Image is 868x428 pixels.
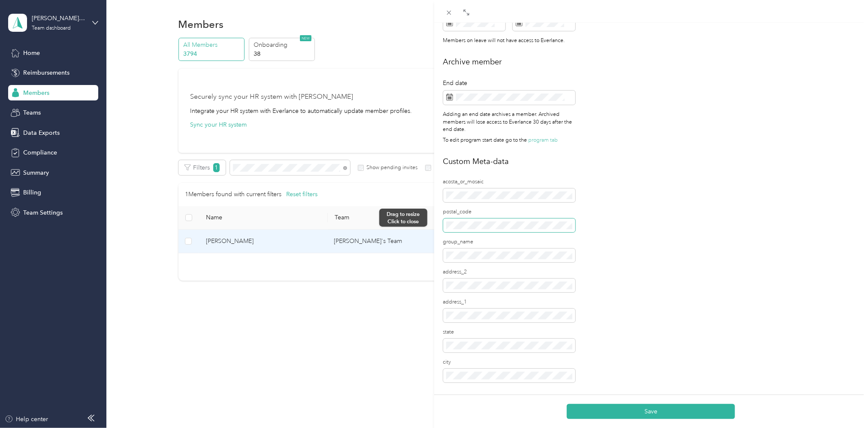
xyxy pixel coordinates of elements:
[443,298,575,306] label: address_1
[443,137,575,144] p: To edit program start date go to the
[443,208,575,216] label: postal_code
[567,404,735,419] button: Save
[820,380,868,428] iframe: Everlance-gr Chat Button Frame
[443,328,575,336] label: state
[443,79,575,88] div: End date
[443,156,859,167] h2: Custom Meta-data
[443,56,859,68] h2: Archive member
[443,178,575,186] label: acosta_or_mosaic
[443,111,575,144] div: Adding an end date archives a member. Archived members will lose access to Everlance 30 days afte...
[443,268,575,276] label: address_2
[443,37,587,45] div: Members on leave will not have access to Everlance.
[443,358,575,366] label: city
[443,238,575,246] label: group_name
[529,137,558,143] span: program tab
